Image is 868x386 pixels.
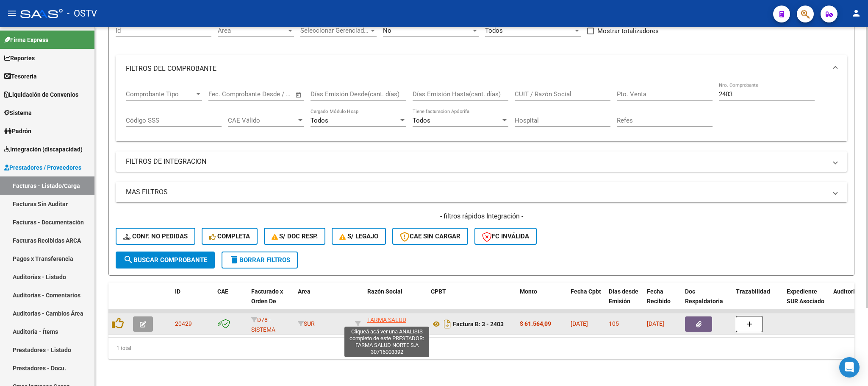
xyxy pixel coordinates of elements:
[367,315,424,333] div: 30716003392
[311,117,328,124] span: Todos
[609,288,638,305] span: Días desde Emisión
[431,288,446,295] span: CPBT
[567,283,605,320] datatable-header-cell: Fecha Cpbt
[244,90,285,98] input: End date
[123,255,133,265] mat-icon: search
[123,232,188,240] span: Conf. no pedidas
[392,228,468,245] button: CAE SIN CARGAR
[442,317,453,331] i: Descargar documento
[647,320,664,327] span: [DATE]
[520,320,551,327] strong: $ 61.564,09
[264,228,326,245] button: S/ Doc Resp.
[300,27,369,34] span: Seleccionar Gerenciador
[172,283,214,320] datatable-header-cell: ID
[571,288,601,295] span: Fecha Cpbt
[251,288,283,305] span: Facturado x Orden De
[367,288,402,295] span: Razón Social
[4,72,37,81] span: Tesorería
[294,283,352,320] datatable-header-cell: Area
[605,283,643,320] datatable-header-cell: Días desde Emisión
[682,283,732,320] datatable-header-cell: Doc Respaldatoria
[229,256,290,264] span: Borrar Filtros
[116,252,215,269] button: Buscar Comprobante
[367,316,406,333] span: FARMA SALUD NORTE S.A
[248,283,294,320] datatable-header-cell: Facturado x Orden De
[298,320,315,327] span: SUR
[116,182,847,202] mat-expansion-panel-header: MAS FILTROS
[647,288,671,305] span: Fecha Recibido
[116,55,847,82] mat-expansion-panel-header: FILTROS DEL COMPROBANTE
[413,117,430,124] span: Todos
[218,27,286,34] span: Area
[4,108,32,117] span: Sistema
[294,90,304,100] button: Open calendar
[116,228,195,245] button: Conf. no pedidas
[4,145,83,154] span: Integración (discapacidad)
[175,320,192,327] span: 20429
[222,252,298,269] button: Borrar Filtros
[116,82,847,142] div: FILTROS DEL COMPROBANTE
[7,8,17,18] mat-icon: menu
[126,64,827,73] mat-panel-title: FILTROS DEL COMPROBANTE
[209,232,250,240] span: Completa
[453,321,504,327] strong: Factura B: 3 - 2403
[202,228,258,245] button: Completa
[516,283,567,320] datatable-header-cell: Monto
[839,357,860,378] div: Open Intercom Messenger
[229,255,239,265] mat-icon: delete
[126,157,827,166] mat-panel-title: FILTROS DE INTEGRACION
[685,288,723,305] span: Doc Respaldatoria
[364,283,427,320] datatable-header-cell: Razón Social
[116,212,847,221] h4: - filtros rápidos Integración -
[116,151,847,172] mat-expansion-panel-header: FILTROS DE INTEGRACION
[272,232,318,240] span: S/ Doc Resp.
[571,320,588,327] span: [DATE]
[474,228,537,245] button: FC Inválida
[4,90,78,99] span: Liquidación de Convenios
[4,53,35,63] span: Reportes
[332,228,386,245] button: S/ legajo
[732,283,783,320] datatable-header-cell: Trazabilidad
[736,288,770,295] span: Trazabilidad
[520,288,537,295] span: Monto
[214,283,248,320] datatable-header-cell: CAE
[126,90,194,98] span: Comprobante Tipo
[4,126,31,136] span: Padrón
[609,320,619,327] span: 105
[485,27,503,34] span: Todos
[339,232,378,240] span: S/ legajo
[126,187,827,197] mat-panel-title: MAS FILTROS
[787,288,824,305] span: Expediente SUR Asociado
[427,283,516,320] datatable-header-cell: CPBT
[123,256,207,264] span: Buscar Comprobante
[208,90,236,98] input: Start date
[400,232,460,240] span: CAE SIN CARGAR
[597,26,659,36] span: Mostrar totalizadores
[783,283,830,320] datatable-header-cell: Expediente SUR Asociado
[833,288,858,295] span: Auditoria
[67,4,97,23] span: - OSTV
[251,316,284,362] span: D78 - SISTEMA PRIVADO DE SALUD S.A (MUTUAL)
[228,117,297,124] span: CAE Válido
[298,288,311,295] span: Area
[175,288,180,295] span: ID
[217,288,228,295] span: CAE
[4,35,48,45] span: Firma Express
[4,163,81,172] span: Prestadores / Proveedores
[383,27,391,34] span: No
[108,338,854,359] div: 1 total
[851,8,861,18] mat-icon: person
[643,283,682,320] datatable-header-cell: Fecha Recibido
[482,232,529,240] span: FC Inválida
